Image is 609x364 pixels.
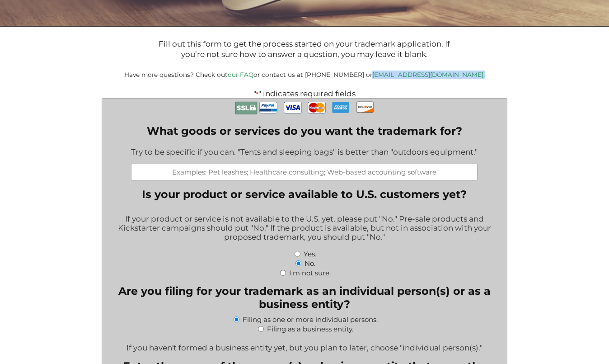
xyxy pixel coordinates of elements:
[308,99,326,117] img: MasterCard
[259,99,277,117] img: PayPal
[289,269,331,277] label: I'm not sure.
[235,99,258,117] img: Secure Payment with SSL
[131,124,478,137] label: What goods or services do you want the trademark for?
[304,259,315,268] label: No.
[267,325,353,333] label: Filing as a business entity.
[158,39,450,60] p: Fill out this form to get the process started on your trademark application. If you’re not sure h...
[131,164,478,180] input: Examples: Pet leashes; Healthcare consulting; Web-based accounting software
[243,315,378,324] label: Filing as one or more individual persons.
[332,99,350,116] img: AmEx
[142,188,467,201] legend: Is your product or service available to U.S. customers yet?
[109,284,500,311] legend: Are you filing for your trademark as an individual person(s) or as a business entity?
[79,89,530,98] p: " " indicates required fields
[228,71,253,78] a: our FAQ
[284,99,302,117] img: Visa
[372,71,483,78] a: [EMAIL_ADDRESS][DOMAIN_NAME]
[109,337,500,352] div: If you haven't formed a business entity yet, but you plan to later, choose "individual person(s)."
[304,250,316,258] label: Yes.
[109,208,500,249] div: If your product or service is not available to the U.S. yet, please put "No." Pre-sale products a...
[356,99,374,116] img: Discover
[131,142,478,164] div: Try to be specific if you can. "Tents and sleeping bags" is better than "outdoors equipment."
[124,71,485,78] small: Have more questions? Check out or contact us at [PHONE_NUMBER] or .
